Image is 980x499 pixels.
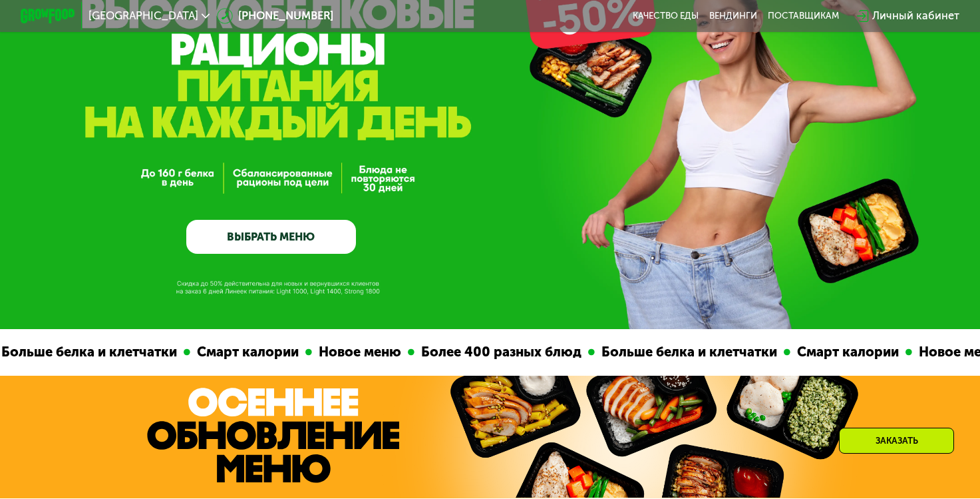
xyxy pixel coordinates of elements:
a: [PHONE_NUMBER] [217,8,334,25]
div: Смарт калории [788,342,903,362]
a: Качество еды [633,11,699,21]
a: Вендинги [709,11,757,21]
div: поставщикам [768,11,839,21]
div: Более 400 разных блюд [412,342,586,362]
span: [GEOGRAPHIC_DATA] [88,11,198,21]
div: Больше белка и клетчатки [593,342,782,362]
div: Новое меню [310,342,406,362]
a: ВЫБРАТЬ МЕНЮ [186,220,356,254]
div: Заказать [839,428,954,454]
div: Смарт калории [188,342,303,362]
div: Личный кабинет [872,8,959,25]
